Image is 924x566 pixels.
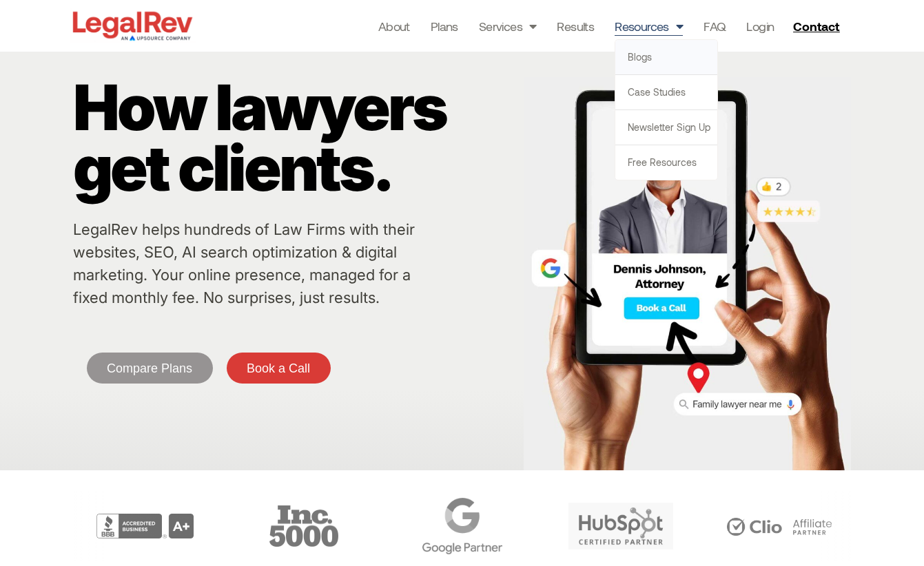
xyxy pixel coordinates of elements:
div: 5 / 6 [545,491,697,561]
a: FAQ [704,17,726,36]
a: Plans [431,17,458,36]
span: Contact [793,20,839,32]
a: Services [479,17,537,36]
a: Book a Call [227,353,331,384]
a: Resources [615,17,683,36]
a: Case Studies [615,75,717,109]
div: 2 / 6 [70,491,221,561]
a: Blogs [615,40,717,74]
span: Book a Call [247,362,310,375]
a: LegalRev helps hundreds of Law Firms with their websites, SEO, AI search optimization & digital m... [73,220,415,306]
p: How lawyers get clients. [73,77,517,198]
a: About [378,17,410,36]
div: 3 / 6 [228,491,380,561]
a: Contact [788,15,848,37]
div: Carousel [70,491,855,561]
div: 6 / 6 [704,491,855,561]
nav: Menu [378,17,774,36]
a: Results [557,17,594,36]
ul: Resources [615,39,718,180]
a: Compare Plans [87,353,213,384]
a: Free Resources [615,145,717,180]
div: 4 / 6 [387,491,538,561]
span: Compare Plans [107,362,192,375]
a: Login [746,17,774,36]
a: Newsletter sign up [615,110,717,145]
